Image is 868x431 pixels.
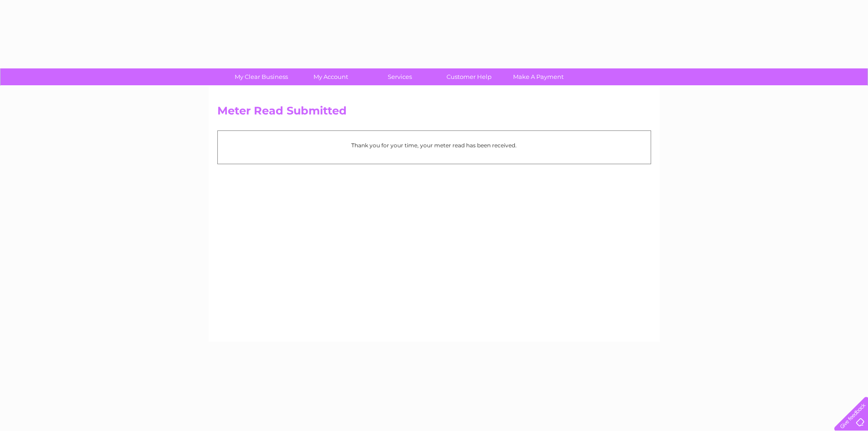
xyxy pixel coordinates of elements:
[431,68,507,85] a: Customer Help
[222,141,646,150] p: Thank you for your time, your meter read has been received.
[224,68,299,85] a: My Clear Business
[217,104,651,122] h2: Meter Read Submitted
[362,68,437,85] a: Services
[501,68,576,85] a: Make A Payment
[293,68,368,85] a: My Account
